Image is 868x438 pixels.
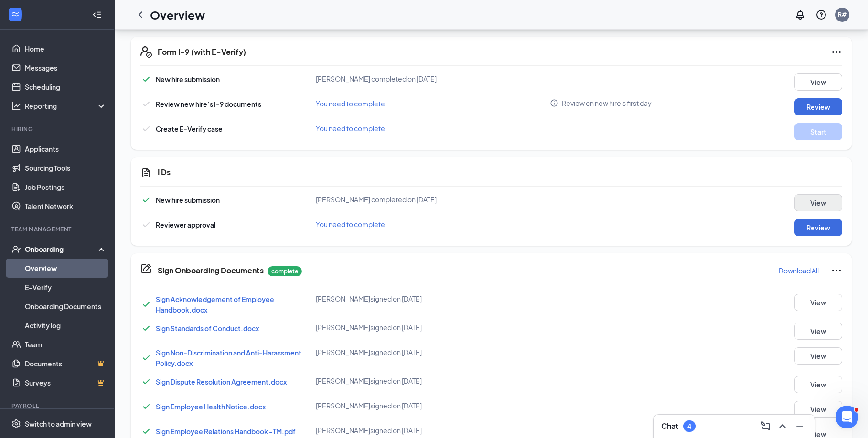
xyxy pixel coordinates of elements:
a: DocumentsCrown [25,354,107,373]
div: R# [838,10,847,19]
svg: Checkmark [140,352,152,364]
svg: Checkmark [140,123,152,135]
a: Sign Dispute Resolution Agreement.docx [156,377,287,386]
span: New hire submission [156,196,220,204]
a: SurveysCrown [25,373,107,392]
a: Sign Standards of Conduct.docx [156,324,259,333]
a: Sign Employee Health Notice.docx [156,402,266,411]
a: Team [25,335,107,354]
svg: FormI9EVerifyIcon [140,46,152,58]
button: View [794,294,842,311]
a: Onboarding Documents [25,297,107,316]
button: Review [794,98,842,115]
span: [PERSON_NAME] completed on [DATE] [316,74,437,83]
span: Review on new hire's first day [562,98,652,108]
div: Hiring [11,125,105,133]
a: Sign Non-Discrimination and Anti-Harassment Policy.docx [156,348,301,367]
svg: ChevronLeft [135,9,146,21]
div: [PERSON_NAME] signed on [DATE] [316,294,550,303]
div: Switch to admin view [25,419,92,428]
button: Download All [778,263,819,278]
svg: Info [550,99,558,107]
div: [PERSON_NAME] signed on [DATE] [316,347,550,357]
div: [PERSON_NAME] signed on [DATE] [316,401,550,410]
svg: Ellipses [831,265,842,276]
svg: UserCheck [11,244,21,254]
a: Overview [25,259,107,278]
div: [PERSON_NAME] signed on [DATE] [316,323,550,332]
span: You need to complete [316,220,385,229]
button: View [794,323,842,340]
button: Minimize [792,418,807,434]
span: Review new hire’s I-9 documents [156,100,261,108]
h1: Overview [150,7,205,23]
div: [PERSON_NAME] signed on [DATE] [316,426,550,435]
div: Team Management [11,225,105,233]
svg: CompanyDocumentIcon [140,263,152,274]
svg: Checkmark [140,219,152,230]
svg: Checkmark [140,376,152,387]
a: Activity log [25,316,107,335]
span: [PERSON_NAME] completed on [DATE] [316,195,437,204]
span: You need to complete [316,99,385,108]
a: Talent Network [25,197,107,216]
svg: WorkstreamLogo [11,10,20,19]
svg: Settings [11,419,21,428]
button: View [794,401,842,418]
div: [PERSON_NAME] signed on [DATE] [316,376,550,386]
svg: Ellipses [831,46,842,58]
button: View [794,73,842,91]
button: View [794,194,842,211]
svg: QuestionInfo [815,9,827,21]
span: You need to complete [316,124,385,133]
svg: Checkmark [140,323,152,334]
button: ChevronUp [775,418,790,434]
h5: Form I-9 (with E-Verify) [158,47,246,57]
svg: ComposeMessage [760,420,771,432]
svg: Checkmark [140,401,152,412]
svg: Checkmark [140,426,152,437]
svg: Analysis [11,101,21,111]
button: Review [794,219,842,236]
svg: Checkmark [140,299,152,310]
a: Scheduling [25,77,107,96]
a: Messages [25,58,107,77]
span: Create E-Verify case [156,125,223,133]
a: Sign Acknowledgement of Employee Handbook.docx [156,295,274,314]
svg: ChevronUp [777,420,788,432]
svg: Checkmark [140,194,152,206]
h5: Sign Onboarding Documents [158,265,264,276]
button: View [794,347,842,365]
div: Onboarding [25,244,98,254]
span: New hire submission [156,75,220,83]
a: Sign Employee Relations Handbook -TM.pdf [156,427,296,436]
div: Payroll [11,402,105,410]
button: ComposeMessage [758,418,773,434]
svg: Notifications [794,9,806,21]
button: View [794,376,842,393]
svg: Checkmark [140,98,152,110]
a: Home [25,39,107,58]
span: Reviewer approval [156,220,215,229]
svg: CustomFormIcon [140,167,152,178]
div: Reporting [25,101,107,111]
div: 4 [687,422,691,430]
a: Job Postings [25,177,107,197]
h3: Chat [661,421,678,431]
iframe: Intercom live chat [836,406,858,428]
a: Applicants [25,139,107,158]
svg: Checkmark [140,73,152,85]
p: complete [268,266,302,276]
svg: Minimize [794,420,805,432]
button: Start [794,123,842,140]
a: Sourcing Tools [25,158,107,177]
svg: Collapse [92,10,102,20]
h5: I Ds [158,167,171,177]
